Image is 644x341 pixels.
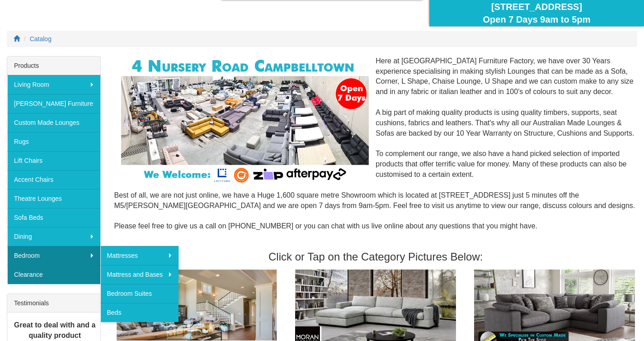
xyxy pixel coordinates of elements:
[114,251,638,263] h3: Click or Tap on the Category Pictures Below:
[100,265,179,284] a: Mattress and Bases
[117,270,277,341] img: Living Room
[7,151,100,170] a: Lift Chairs
[7,189,100,208] a: Theatre Lounges
[7,227,100,246] a: Dining
[114,56,638,242] div: Here at [GEOGRAPHIC_DATA] Furniture Factory, we have over 30 Years experience specialising in mak...
[30,35,52,43] a: Catalog
[7,294,100,313] div: Testimonials
[7,132,100,151] a: Rugs
[7,246,100,265] a: Bedroom
[100,246,179,265] a: Mattresses
[14,321,95,339] b: Great to deal with and a quality product
[7,57,100,75] div: Products
[100,284,179,303] a: Bedroom Suites
[7,113,100,132] a: Custom Made Lounges
[121,56,369,185] img: Corner Modular Lounges
[7,75,100,94] a: Living Room
[7,170,100,189] a: Accent Chairs
[100,303,179,322] a: Beds
[7,265,100,284] a: Clearance
[7,94,100,113] a: [PERSON_NAME] Furniture
[7,208,100,227] a: Sofa Beds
